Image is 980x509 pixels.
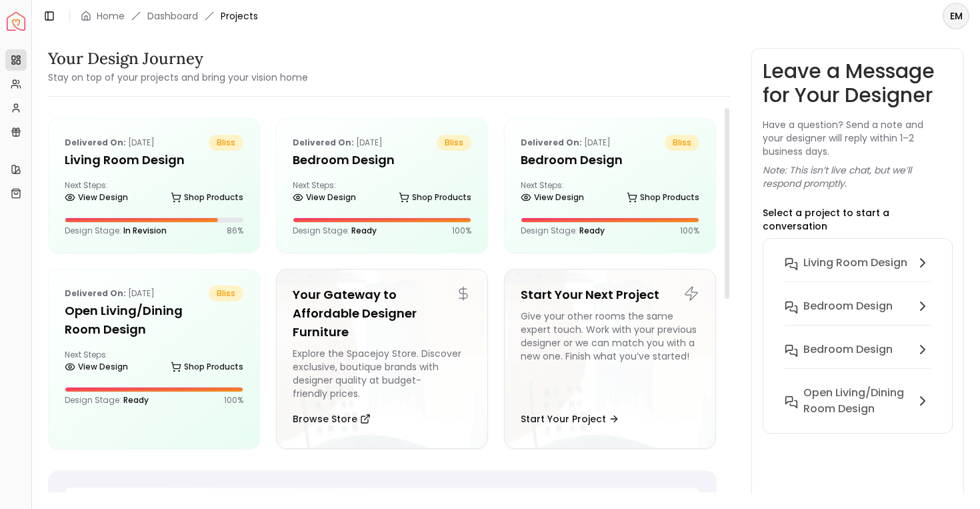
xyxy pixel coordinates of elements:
a: Dashboard [147,9,198,23]
span: bliss [209,286,243,302]
a: View Design [65,358,128,376]
p: [DATE] [65,286,155,302]
img: Spacejoy Logo [7,12,25,31]
a: Shop Products [627,188,699,207]
nav: breadcrumb [81,9,258,23]
p: Have a question? Send a note and your designer will reply within 1–2 business days. [763,118,953,158]
a: Spacejoy [7,12,25,31]
button: EM [943,3,969,29]
div: Explore the Spacejoy Store. Discover exclusive, boutique brands with designer quality at budget-f... [293,347,471,400]
span: bliss [209,135,243,151]
p: Note: This isn’t live chat, but we’ll respond promptly. [763,163,953,190]
h5: Bedroom Design [521,151,699,169]
h6: Living Room design [803,255,907,271]
h6: Bedroom design [803,298,893,314]
div: Next Steps: [65,350,243,376]
span: Projects [221,9,258,23]
p: Select a project to start a conversation [763,206,953,233]
h3: Leave a Message for Your Designer [763,59,953,107]
a: View Design [65,188,128,207]
h5: Living Room design [65,151,243,169]
a: Shop Products [171,188,243,207]
p: Design Stage: [521,225,605,236]
button: Start Your Project [521,406,619,432]
a: Your Gateway to Affordable Designer FurnitureExplore the Spacejoy Store. Discover exclusive, bout... [276,269,488,449]
a: Start Your Next ProjectGive your other rooms the same expert touch. Work with your previous desig... [504,269,716,449]
a: Shop Products [399,188,471,207]
a: View Design [521,188,584,207]
p: 100 % [452,225,471,236]
span: EM [944,4,968,28]
h5: Start Your Next Project [521,286,699,304]
h5: Open Living/Dining Room Design [65,302,243,339]
b: Delivered on: [65,288,126,299]
h3: Your Design Journey [48,48,308,69]
a: Home [97,9,125,23]
h5: Your Gateway to Affordable Designer Furniture [293,286,471,342]
a: View Design [293,188,356,207]
a: Shop Products [171,358,243,376]
button: Bedroom Design [774,336,942,380]
button: Open Living/Dining Room Design [774,380,942,422]
span: bliss [665,135,699,151]
h6: Open Living/Dining Room Design [803,385,910,417]
div: Next Steps: [521,180,699,207]
b: Delivered on: [521,137,582,148]
p: Design Stage: [293,225,377,236]
button: Living Room design [774,249,942,293]
p: [DATE] [293,135,383,151]
small: Stay on top of your projects and bring your vision home [48,71,308,84]
div: Next Steps: [65,180,243,207]
h5: Bedroom design [293,151,471,169]
b: Delivered on: [65,137,126,148]
p: Design Stage: [65,395,149,406]
p: 100 % [680,225,699,236]
button: Bedroom design [774,293,942,336]
div: Give your other rooms the same expert touch. Work with your previous designer or we can match you... [521,310,699,400]
h6: Bedroom Design [803,342,893,358]
p: 100 % [224,395,243,406]
span: Ready [579,225,605,236]
p: 86 % [227,225,243,236]
p: Design Stage: [65,225,167,236]
div: Next Steps: [293,180,471,207]
p: [DATE] [65,135,155,151]
button: Browse Store [293,406,371,432]
b: Delivered on: [293,137,354,148]
span: Ready [351,225,377,236]
span: bliss [437,135,471,151]
span: In Revision [123,225,167,236]
p: [DATE] [521,135,611,151]
span: Ready [123,394,149,406]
